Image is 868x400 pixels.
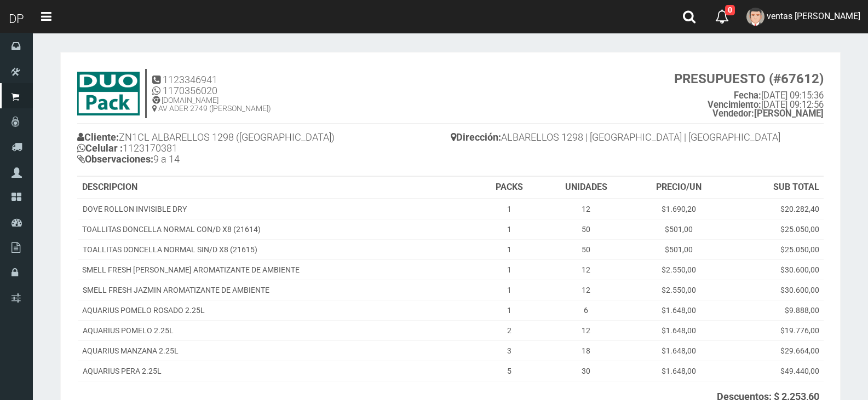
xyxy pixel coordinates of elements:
[541,300,631,320] td: 6
[478,280,542,300] td: 1
[451,131,501,143] b: Dirección:
[727,219,824,239] td: $25.050,00
[708,100,761,110] strong: Vencimiento:
[541,199,631,219] td: 12
[478,259,542,280] td: 1
[478,361,542,381] td: 5
[727,177,824,199] th: SUB TOTAL
[727,259,824,280] td: $30.600,00
[78,340,478,361] td: AQUARIUS MANZANA 2.25L
[631,239,727,259] td: $501,00
[767,11,860,21] span: ventas [PERSON_NAME]
[712,108,824,119] b: [PERSON_NAME]
[77,142,123,154] b: Celular :
[478,300,542,320] td: 1
[478,320,542,340] td: 2
[78,239,478,259] td: TOALLITAS DONCELLA NORMAL SIN/D X8 (21615)
[78,300,478,320] td: AQUARIUS POMELO ROSADO 2.25L
[451,129,824,148] h4: ALBARELLOS 1298 | [GEOGRAPHIC_DATA] | [GEOGRAPHIC_DATA]
[152,96,271,113] h5: [DOMAIN_NAME] AV ADER 2749 ([PERSON_NAME])
[541,320,631,340] td: 12
[478,239,542,259] td: 1
[78,219,478,239] td: TOALLITAS DONCELLA NORMAL CON/D X8 (21614)
[541,239,631,259] td: 50
[631,320,727,340] td: $1.648,00
[77,131,119,143] b: Cliente:
[631,177,727,199] th: PRECIO/UN
[727,361,824,381] td: $49.440,00
[541,340,631,361] td: 18
[77,129,451,170] h4: ZN1CL ALBARELLOS 1298 ([GEOGRAPHIC_DATA]) 1123170381 9 a 14
[78,320,478,340] td: AQUARIUS POMELO 2.25L
[478,177,542,199] th: PACKS
[712,108,754,119] strong: Vendedor:
[541,177,631,199] th: UNIDADES
[152,74,271,96] h4: 1123346941 1170356020
[631,361,727,381] td: $1.648,00
[727,300,824,320] td: $9.888,00
[746,8,764,26] img: User Image
[727,340,824,361] td: $29.664,00
[674,71,824,86] strong: PRESUPUESTO (#67612)
[727,199,824,219] td: $20.282,40
[78,177,478,199] th: DESCRIPCION
[727,239,824,259] td: $25.050,00
[631,340,727,361] td: $1.648,00
[674,72,824,119] small: [DATE] 09:15:36 [DATE] 09:12:56
[541,361,631,381] td: 30
[541,280,631,300] td: 12
[78,199,478,219] td: DOVE ROLLON INVISIBLE DRY
[725,5,735,15] span: 0
[478,340,542,361] td: 3
[631,300,727,320] td: $1.648,00
[78,280,478,300] td: SMELL FRESH JAZMIN AROMATIZANTE DE AMBIENTE
[78,361,478,381] td: AQUARIUS PERA 2.25L
[478,199,542,219] td: 1
[541,259,631,280] td: 12
[478,219,542,239] td: 1
[727,280,824,300] td: $30.600,00
[77,72,140,115] img: 9k=
[727,320,824,340] td: $19.776,00
[631,280,727,300] td: $2.550,00
[77,153,153,165] b: Observaciones:
[541,219,631,239] td: 50
[78,259,478,280] td: SMELL FRESH [PERSON_NAME] AROMATIZANTE DE AMBIENTE
[631,219,727,239] td: $501,00
[734,90,761,101] strong: Fecha:
[631,199,727,219] td: $1.690,20
[631,259,727,280] td: $2.550,00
